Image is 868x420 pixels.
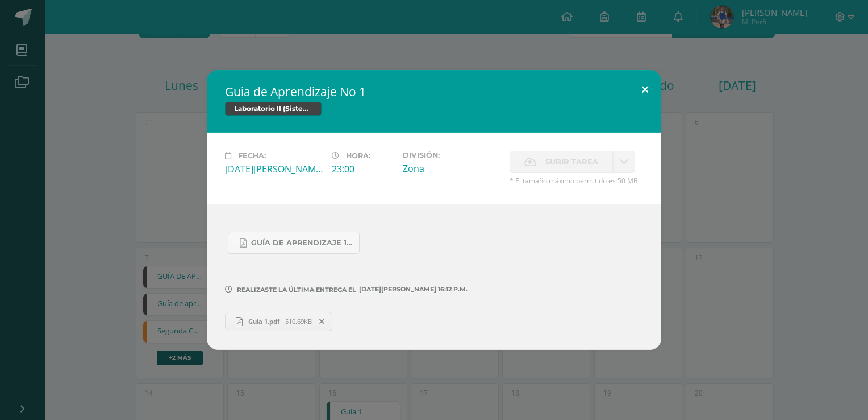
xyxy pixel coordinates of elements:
[225,84,643,100] h2: Guia de Aprendizaje No 1
[225,312,332,331] a: Guia 1.pdf 510.69KB
[510,176,643,186] span: * El tamaño máximo permitido es 50 MB
[225,102,322,116] span: Laboratorio II (Sistema Operativo Macintoch)
[613,151,635,173] a: La fecha de entrega ha expirado
[237,286,356,294] span: Realizaste la última entrega el
[238,151,266,160] span: Fecha:
[228,232,360,254] a: Guía de Aprendizaje 1 .pdf
[629,70,661,109] button: Close (Esc)
[403,151,500,159] label: División:
[312,315,332,328] span: Remover entrega
[251,238,353,248] span: Guía de Aprendizaje 1 .pdf
[285,317,312,326] span: 510.69KB
[545,151,598,172] span: Subir tarea
[225,163,323,175] div: [DATE][PERSON_NAME]
[332,163,394,175] div: 23:00
[510,151,613,173] label: La fecha de entrega ha expirado
[403,162,500,175] div: Zona
[346,151,370,160] span: Hora:
[243,317,285,326] span: Guia 1.pdf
